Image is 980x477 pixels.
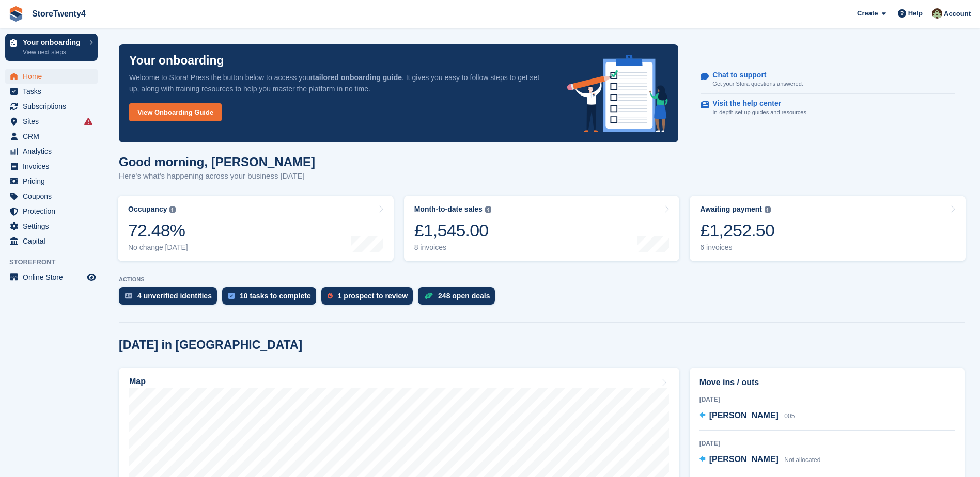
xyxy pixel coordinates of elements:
span: Analytics [23,144,85,158]
a: StoreTwenty4 [28,5,90,22]
span: Capital [23,234,85,248]
a: Your onboarding View next steps [5,34,98,61]
p: Visit the help center [712,99,800,108]
span: CRM [23,129,85,144]
img: icon-info-grey-7440780725fd019a000dd9b08b2336e03edf1995a4989e88bcd33f0948082b44.svg [765,206,771,213]
i: Smart entry sync failures have occurred [84,117,92,125]
span: Tasks [23,84,85,99]
a: menu [5,84,98,99]
div: £1,252.50 [700,220,774,241]
a: 1 prospect to review [321,287,418,310]
a: menu [5,234,98,248]
div: [DATE] [699,395,955,404]
div: Month-to-date sales [414,205,483,214]
img: icon-info-grey-7440780725fd019a000dd9b08b2336e03edf1995a4989e88bcd33f0948082b44.svg [485,206,491,213]
a: menu [5,99,98,114]
a: menu [5,129,98,144]
span: [PERSON_NAME] [709,455,779,464]
a: [PERSON_NAME] 005 [699,409,795,423]
div: £1,545.00 [414,220,491,241]
span: Sites [23,114,85,129]
h2: Map [129,377,146,386]
span: Account [944,9,971,19]
a: menu [5,144,98,158]
div: Occupancy [128,205,167,214]
a: menu [5,69,98,84]
p: Chat to support [712,71,795,79]
img: stora-icon-8386f47178a22dfd0bd8f6a31ec36ba5ce8667c1dd55bd0f319d3a0aa187defe.svg [8,6,24,22]
img: verify_identity-adf6edd0f0f0b5bbfe63781bf79b02c33cf7c696d77639b501bdc392416b5a36.svg [125,293,132,299]
span: Settings [23,219,85,233]
span: Pricing [23,174,85,188]
span: Help [908,8,923,19]
p: View next steps [23,47,84,57]
a: 248 open deals [418,287,500,310]
a: menu [5,189,98,203]
a: View Onboarding Guide [129,103,222,121]
div: 72.48% [128,220,188,241]
strong: tailored onboarding guide [313,73,402,82]
a: Awaiting payment £1,252.50 6 invoices [690,196,966,261]
img: prospect-51fa495bee0391a8d652442698ab0144808aea92771e9ea1ae160a38d050c398.svg [328,293,333,299]
p: Get your Stora questions answered. [712,79,803,88]
a: 10 tasks to complete [222,287,321,310]
img: onboarding-info-6c161a55d2c0e0a8cae90662b2fe09162a5109e8cc188191df67fb4f79e88e88.svg [567,55,668,132]
span: [PERSON_NAME] [709,411,779,420]
a: Preview store [85,271,98,283]
span: Online Store [23,270,85,284]
h2: Move ins / outs [699,376,955,389]
div: 4 unverified identities [137,292,212,300]
span: Not allocated [784,456,820,464]
span: Home [23,69,85,84]
img: icon-info-grey-7440780725fd019a000dd9b08b2336e03edf1995a4989e88bcd33f0948082b44.svg [169,206,176,213]
span: 005 [784,412,795,420]
a: menu [5,270,98,284]
div: 8 invoices [414,243,491,252]
p: Your onboarding [23,39,84,46]
a: menu [5,114,98,129]
img: Lee Hanlon [932,8,942,19]
p: ACTIONS [119,276,965,283]
a: Visit the help center In-depth set up guides and resources. [701,94,955,122]
p: In-depth set up guides and resources. [712,108,808,117]
a: [PERSON_NAME] Not allocated [699,453,821,467]
div: Awaiting payment [700,205,762,214]
span: Create [857,8,878,19]
img: task-75834270c22a3079a89374b754ae025e5fb1db73e45f91037f5363f120a921f8.svg [228,293,235,299]
span: Invoices [23,159,85,173]
span: Subscriptions [23,99,85,114]
a: 4 unverified identities [119,287,222,310]
div: 6 invoices [700,243,774,252]
span: Coupons [23,189,85,203]
a: Month-to-date sales £1,545.00 8 invoices [404,196,680,261]
h2: [DATE] in [GEOGRAPHIC_DATA] [119,338,302,352]
a: menu [5,219,98,233]
p: Here's what's happening across your business [DATE] [119,170,315,182]
div: 1 prospect to review [338,292,408,300]
a: menu [5,204,98,218]
a: Chat to support Get your Stora questions answered. [701,66,955,94]
span: Storefront [9,257,103,267]
p: Your onboarding [129,55,224,67]
a: menu [5,174,98,188]
img: deal-1b604bf984904fb50ccaf53a9ad4b4a5d6e5aea283cecdc64d6e3604feb123c2.svg [424,292,433,299]
div: [DATE] [699,439,955,448]
a: menu [5,159,98,173]
div: 10 tasks to complete [240,292,311,300]
div: 248 open deals [438,292,490,300]
div: No change [DATE] [128,243,188,252]
a: Occupancy 72.48% No change [DATE] [118,196,394,261]
h1: Good morning, [PERSON_NAME] [119,155,315,169]
p: Welcome to Stora! Press the button below to access your . It gives you easy to follow steps to ge... [129,72,551,94]
span: Protection [23,204,85,218]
